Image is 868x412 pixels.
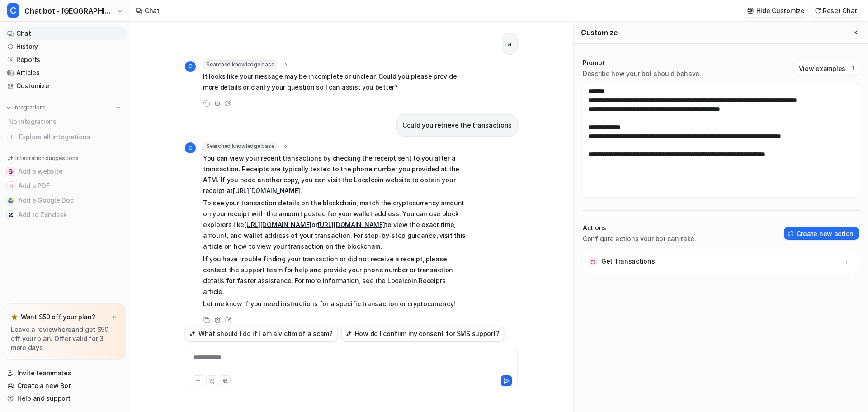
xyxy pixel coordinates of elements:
[4,53,126,66] a: Reports
[583,234,696,243] p: Configure actions your bot can take.
[508,38,512,49] p: a
[203,153,467,196] p: You can view your recent transactions by checking the receipt sent to you after a transaction. Re...
[185,61,196,72] span: C
[203,60,277,69] span: Searched knowledge base
[4,392,126,405] a: Help and support
[581,28,618,37] h2: Customize
[14,104,46,111] p: Integrations
[5,114,126,129] div: No integrations
[583,69,701,78] p: Describe how your bot should behave.
[15,154,78,162] p: Integration suggestions
[4,103,48,112] button: Integrations
[4,367,126,379] a: Invite teammates
[341,326,505,341] button: How do I confirm my consent for SMS support?
[4,379,126,392] a: Create a new Bot
[8,169,14,174] img: Add a website
[203,254,467,297] p: If you have trouble finding your transaction or did not receive a receipt, please contact the sup...
[19,130,123,144] span: Explore all integrations
[8,183,14,189] img: Add a PDF
[318,221,385,228] a: [URL][DOMAIN_NAME]
[583,58,701,67] p: Prompt
[601,257,655,266] p: Get Transactions
[24,5,115,17] span: Chat bot - [GEOGRAPHIC_DATA]
[4,80,126,92] a: Customize
[244,221,311,228] a: [URL][DOMAIN_NAME]
[794,62,859,75] button: View examples
[57,326,71,333] a: here
[185,326,338,341] button: What should I do if I am a victim of a scam?
[812,4,861,17] button: Reset Chat
[203,198,467,252] p: To see your transaction details on the blockchain, match the cryptocurrency amount on your receip...
[4,40,126,53] a: History
[402,120,512,131] p: Could you retrieve the transactions
[4,179,126,193] button: Add a PDFAdd a PDF
[7,133,16,142] img: explore all integrations
[203,298,467,309] p: Let me know if you need instructions for a specific transaction or cryptocurrency!
[203,71,467,93] p: It looks like your message may be incomplete or unclear. Could you please provide more details or...
[4,208,126,222] button: Add to ZendeskAdd to Zendesk
[4,193,126,208] button: Add a Google DocAdd a Google Doc
[747,7,754,14] img: customize
[115,104,121,111] img: menu_add.svg
[784,227,859,240] button: Create new action
[4,164,126,179] button: Add a websiteAdd a website
[8,212,14,218] img: Add to Zendesk
[233,187,300,194] a: [URL][DOMAIN_NAME]
[21,313,95,322] p: Want $50 off your plan?
[112,314,117,320] img: x
[756,6,805,15] p: Hide Customize
[788,230,794,237] img: create-action-icon.svg
[145,6,160,15] div: Chat
[7,3,19,18] span: C
[745,4,808,17] button: Hide Customize
[589,257,598,266] img: Get Transactions icon
[4,27,126,40] a: Chat
[4,66,126,79] a: Articles
[850,27,861,38] button: Close flyout
[11,313,18,321] img: star
[583,223,696,232] p: Actions
[11,325,119,352] p: Leave a review and get $50 off your plan. Offer valid for 3 more days.
[5,104,12,111] img: expand menu
[203,142,277,151] span: Searched knowledge base
[815,7,821,14] img: reset
[185,142,196,153] span: C
[4,131,126,143] a: Explore all integrations
[8,198,14,203] img: Add a Google Doc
